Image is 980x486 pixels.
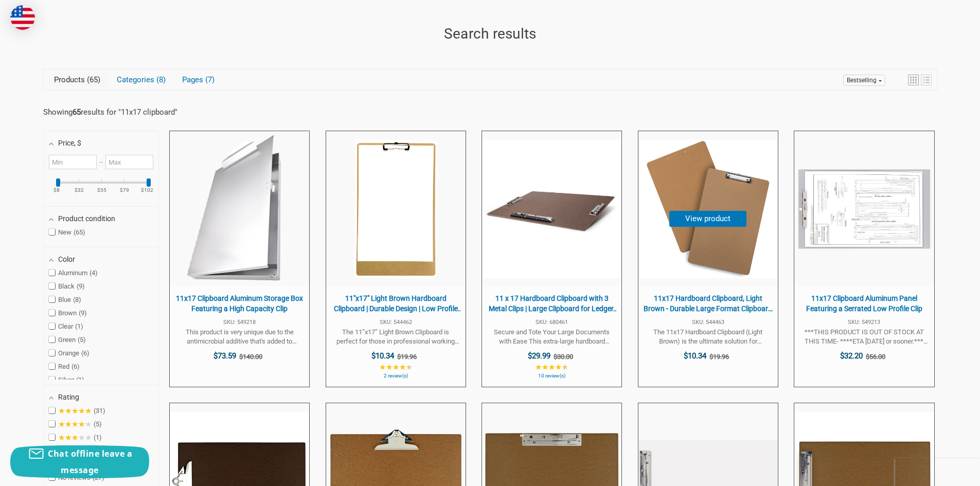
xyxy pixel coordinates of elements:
span: $19.96 [709,353,729,361]
span: 1 [75,322,83,330]
span: , $ [74,139,81,147]
a: 11x17 Hardboard Clipboard, Light Brown - Durable Large Format Clipboard with Sturdy Metal Clip fo... [638,131,778,387]
span: 1 [76,376,84,384]
span: ★★★★★ [58,407,92,415]
span: 9 [77,282,85,290]
ins: $55 [91,188,113,193]
h1: Search results [43,23,937,45]
a: 11x17 clipboard [121,107,175,117]
span: SKU: 680461 [487,319,616,325]
input: Minimum value [49,155,97,169]
span: 8 [154,75,166,84]
span: $19.96 [397,353,417,361]
span: $56.00 [866,353,885,361]
input: Maximum value [105,155,153,169]
a: 11x17 Clipboard Aluminum Panel Featuring a Serrated Low Profile Clip [794,131,934,387]
span: 11x17 Clipboard Aluminum Storage Box Featuring a High Capacity Clip [175,294,304,314]
span: 65 [74,228,85,236]
span: Green [49,336,86,344]
iframe: Google Customer Reviews [895,458,980,486]
button: Chat offline leave a message [10,445,149,478]
a: View Pages Tab [174,73,222,87]
ins: $102 [136,188,158,193]
span: Aluminum [49,269,98,277]
span: 8 [73,296,81,303]
img: duty and tax information for United States [10,5,35,30]
img: 11x17 Hardboard Clipboard, Light Brown - Durable Large Format Clipboard with Sturdy Metal Clip fo... [639,140,777,278]
span: 11"x17" Light Brown Hardboard Clipboard | Durable Design | Low Profile Clip [331,294,460,314]
span: Brown [49,309,87,317]
span: Color [58,255,75,263]
span: $29.99 [528,351,550,361]
span: Product condition [58,214,115,223]
span: ★★★★★ [379,363,413,371]
span: $10.34 [371,351,394,361]
span: This product is very unique due to the antimicrobial additive that's added to effectively reduce ... [175,328,304,346]
span: 11x17 Hardboard Clipboard, Light Brown - Durable Large Format Clipboard with Sturdy Metal Clip fo... [644,294,773,314]
a: 11 x 17 Hardboard Clipboard with 3 Metal Clips | Large Clipboard for Ledger, Tabloid, Legal Size ... [482,131,621,387]
span: Orange [49,349,90,357]
span: ★★★★★ [58,434,92,442]
span: 9 [79,309,87,317]
span: 65 [85,75,100,84]
a: 11x17 Clipboard Aluminum Storage Box Featuring a High Capacity Clip [170,131,309,387]
span: Black [49,282,85,291]
span: Bestselling [847,77,877,84]
span: $32.20 [840,351,863,361]
a: View Products Tab [46,73,108,87]
span: 11 x 17 Hardboard Clipboard with 3 Metal Clips | Large Clipboard for Ledger, Tabloid, Legal Size ... [487,294,616,314]
a: View grid mode [908,75,919,85]
span: New [49,228,85,237]
b: 65 [73,107,81,117]
div: Showing results for " " [43,107,177,117]
span: SKU: 549218 [175,319,304,325]
span: SKU: 549213 [799,319,929,325]
span: 6 [72,363,80,370]
a: View Categories Tab [109,73,173,87]
span: 5 [78,336,86,344]
ins: $32 [68,188,90,193]
span: ★★★★★ [535,363,568,371]
span: Blue [49,296,81,304]
a: View list mode [921,75,932,85]
span: 11x17 Clipboard Aluminum Panel Featuring a Serrated Low Profile Clip [799,294,929,314]
span: Secure and Tote Your Large Documents with Ease This extra-large hardboard clipboard is designed t... [487,328,616,346]
span: 31 [94,407,105,415]
span: 5 [94,420,102,428]
span: 4 [90,269,98,277]
span: 7 [203,75,215,84]
span: Chat offline leave a message [48,448,132,476]
span: Rating [58,393,79,401]
span: Silver [49,376,84,384]
span: ***THIS PRODUCT IS OUT OF STOCK AT THIS TIME- ****ETA [DATE] or sooner.*** This product is very u... [799,328,929,346]
span: SKU: 544463 [644,319,773,325]
span: $10.34 [684,351,706,361]
ins: $8 [46,188,67,193]
a: 11 [326,131,466,387]
a: Sort options [843,75,885,86]
span: 6 [81,349,90,357]
span: Clear [49,322,83,331]
span: $140.00 [239,353,262,361]
span: Red [49,363,80,371]
span: Price [58,139,81,147]
span: 2 review(s) [331,373,460,379]
span: $30.00 [554,353,573,361]
span: ★★★★★ [58,420,92,428]
span: The 11x17 Hardboard Clipboard (Light Brown) is the ultimate solution for professionals who demand... [644,328,773,346]
ins: $79 [114,188,135,193]
button: View product [669,211,746,227]
span: 10 review(s) [487,373,616,379]
span: SKU: 544462 [331,319,460,325]
span: – [97,158,105,166]
span: $73.59 [213,351,236,361]
span: 1 [94,434,102,441]
span: The 11”x17” Light Brown Clipboard is perfect for those in professional working environments seeki... [331,328,460,346]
